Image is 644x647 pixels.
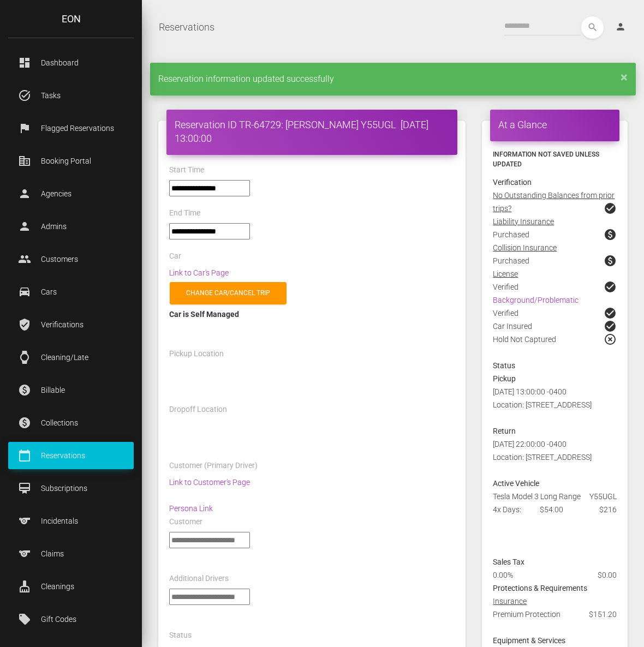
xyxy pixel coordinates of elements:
p: Customers [16,251,126,267]
a: watch Cleaning/Late [8,344,134,371]
u: Liability Insurance [493,217,554,226]
h6: Information not saved unless updated [493,149,617,169]
a: cleaning_services Cleanings [8,573,134,600]
strong: Sales Tax [493,558,524,566]
p: Reservations [16,447,126,464]
span: highlight_off [604,333,617,346]
a: paid Billable [8,376,134,404]
label: Pickup Location [169,349,224,360]
a: people Customers [8,245,134,273]
u: Collision Insurance [493,243,557,252]
div: Car is Self Managed [169,308,455,321]
p: Flagged Reservations [16,120,126,136]
span: check_circle [604,280,617,293]
a: verified_user Verifications [8,311,134,338]
i: person [615,21,626,32]
a: dashboard Dashboard [8,49,134,76]
strong: Verification [493,178,532,187]
div: Purchased [485,254,625,267]
strong: Active Vehicle [493,479,539,488]
span: [DATE] 22:00:00 -0400 Location: [STREET_ADDRESS] [493,440,592,462]
p: Gift Codes [16,611,126,627]
div: $54.00 [532,503,579,516]
a: local_offer Gift Codes [8,606,134,633]
label: Car [169,251,181,262]
div: Reservation information updated successfully [150,63,636,95]
u: Insurance [493,597,527,606]
label: Dropoff Location [169,404,227,415]
label: Status [169,630,192,641]
p: Subscriptions [16,480,126,496]
label: Additional Drivers [169,573,229,584]
button: search [581,16,604,39]
a: person Admins [8,213,134,240]
a: card_membership Subscriptions [8,475,134,502]
span: [DATE] 13:00:00 -0400 Location: [STREET_ADDRESS] [493,387,592,409]
label: End Time [169,208,200,219]
strong: Pickup [493,374,516,383]
u: License [493,269,518,278]
span: check_circle [604,307,617,320]
a: person Agencies [8,180,134,207]
a: Link to Customer's Page [169,478,250,487]
a: Reservations [159,14,214,41]
p: Admins [16,218,126,235]
a: × [621,74,628,80]
span: paid [604,254,617,267]
p: Cars [16,284,126,300]
a: corporate_fare Booking Portal [8,147,134,175]
span: check_circle [604,202,617,215]
p: Collections [16,415,126,431]
a: flag Flagged Reservations [8,115,134,142]
p: Cleaning/Late [16,349,126,366]
p: Verifications [16,316,126,333]
span: Y55UGL [589,490,617,503]
strong: Protections & Requirements [493,584,587,592]
p: Agencies [16,185,126,202]
div: Premium Protection [485,608,625,634]
div: Tesla Model 3 Long Range [485,490,625,503]
a: task_alt Tasks [8,82,134,109]
u: No Outstanding Balances from prior trips? [493,191,615,213]
a: sports Incidentals [8,507,134,535]
h4: At a Glance [498,118,611,131]
strong: Return [493,427,516,435]
div: Purchased [485,228,625,241]
a: Persona Link [169,504,213,513]
a: person [607,16,636,38]
span: check_circle [604,320,617,333]
strong: Status [493,361,515,370]
span: $216 [599,503,617,516]
a: sports Claims [8,540,134,567]
label: Customer [169,517,202,528]
p: Billable [16,382,126,398]
h4: Reservation ID TR-64729: [PERSON_NAME] Y55UGL [DATE] 13:00:00 [175,118,449,145]
div: 0.00% [485,568,578,582]
p: Cleanings [16,578,126,595]
p: Dashboard [16,55,126,71]
div: Verified [485,307,625,320]
p: Tasks [16,87,126,104]
a: Link to Car's Page [169,268,229,277]
span: $0.00 [598,568,617,582]
a: paid Collections [8,409,134,436]
p: Incidentals [16,513,126,529]
div: Hold Not Captured [485,333,625,359]
div: Car Insured [485,320,625,333]
a: drive_eta Cars [8,278,134,305]
strong: Equipment & Services [493,636,565,645]
div: Verified [485,280,625,293]
span: $151.20 [589,608,617,621]
span: paid [604,228,617,241]
a: calendar_today Reservations [8,442,134,469]
a: Background/Problematic [493,296,579,304]
p: Booking Portal [16,153,126,169]
label: Start Time [169,165,204,176]
p: Claims [16,546,126,562]
label: Customer (Primary Driver) [169,460,258,471]
div: 4x Days: [485,503,532,516]
a: Change car/cancel trip [170,282,287,304]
